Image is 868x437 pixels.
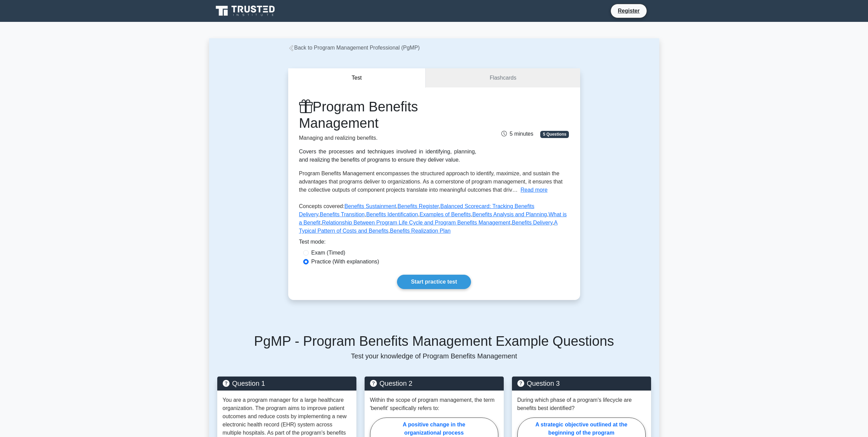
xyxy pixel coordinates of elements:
a: Examples of Benefits [420,211,471,217]
a: Benefits Register [398,203,439,209]
p: Within the scope of program management, the term 'benefit' specifically refers to: [370,396,498,412]
p: Managing and realizing benefits. [299,134,476,142]
button: Read more [520,186,547,194]
div: Test mode: [299,238,569,249]
p: Test your knowledge of Program Benefits Management [217,352,651,360]
span: Program Benefits Management encompasses the structured approach to identify, maximize, and sustai... [299,170,563,193]
button: Test [288,68,426,88]
h5: PgMP - Program Benefits Management Example Questions [217,333,651,349]
span: 5 minutes [501,131,533,137]
a: Relationship Between Program Life Cycle and Program Benefits Management [322,220,510,226]
a: Benefits Analysis and Planning [472,211,547,217]
a: Benefits Sustainment [344,203,396,209]
a: Flashcards [426,68,580,88]
h5: Question 3 [517,379,646,387]
label: Practice (With explanations) [311,258,379,266]
label: Exam (Timed) [311,249,345,257]
p: During which phase of a program's lifecycle are benefits best identified? [517,396,646,412]
p: Concepts covered: , , , , , , , , , , , [299,202,569,238]
a: Benefits Realization Plan [390,228,451,234]
a: Register [614,6,644,15]
h1: Program Benefits Management [299,98,476,131]
a: Benefits Transition [320,211,365,217]
h5: Question 1 [223,379,351,387]
h5: Question 2 [370,379,498,387]
div: Covers the processes and techniques involved in identifying, planning, and realizing the benefits... [299,148,476,164]
a: Start practice test [397,275,471,289]
a: Back to Program Management Professional (PgMP) [288,45,420,51]
a: A Typical Pattern of Costs and Benefits [299,220,558,234]
a: Benefits Identification [366,211,418,217]
a: Benefits Delivery [512,220,553,226]
span: 5 Questions [540,131,569,138]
